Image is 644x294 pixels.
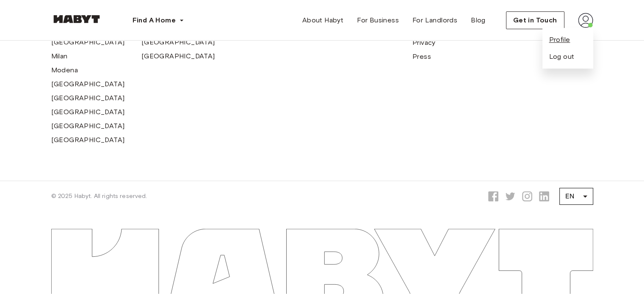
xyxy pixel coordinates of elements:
a: Modena [51,65,78,75]
a: Profile [549,35,570,45]
div: EN [559,184,593,208]
a: About Habyt [296,12,350,29]
button: Get in Touch [506,11,564,29]
span: Blog [471,15,486,25]
a: [GEOGRAPHIC_DATA] [141,51,215,61]
span: For Business [357,15,399,25]
span: For Landlords [412,15,457,25]
a: [GEOGRAPHIC_DATA] [51,37,125,47]
a: For Landlords [406,12,464,29]
span: Find A Home [133,15,176,25]
a: [GEOGRAPHIC_DATA] [141,37,215,47]
a: Blog [464,12,492,29]
span: About Habyt [302,15,343,25]
a: [GEOGRAPHIC_DATA] [51,79,125,89]
img: avatar [578,13,593,28]
span: Get in Touch [513,15,557,25]
a: Press [412,52,431,62]
a: For Business [350,12,406,29]
button: Log out [549,52,575,62]
span: © 2025 Habyt. All rights reserved. [51,192,147,201]
a: [GEOGRAPHIC_DATA] [51,135,125,145]
a: [GEOGRAPHIC_DATA] [51,121,125,131]
a: [GEOGRAPHIC_DATA] [51,93,125,103]
a: Milan [51,51,68,61]
a: [GEOGRAPHIC_DATA] [51,107,125,117]
button: Find A Home [126,12,191,29]
img: Habyt [51,15,102,23]
a: Privacy [412,38,436,48]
